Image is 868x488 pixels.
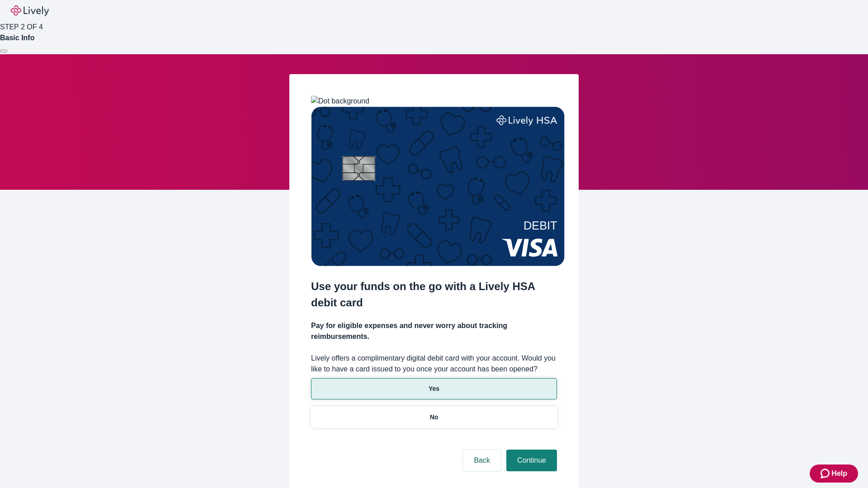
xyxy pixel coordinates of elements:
[311,107,565,266] img: Debit card
[831,468,847,479] span: Help
[430,413,439,422] p: No
[311,407,557,428] button: No
[311,378,557,399] button: Yes
[311,320,557,342] h4: Pay for eligible expenses and never worry about tracking reimbursements.
[463,450,501,471] button: Back
[821,468,831,479] svg: Zendesk support icon
[506,450,557,471] button: Continue
[311,96,369,107] img: Dot background
[11,5,49,16] img: Lively
[429,384,439,394] p: Yes
[311,278,557,311] h2: Use your funds on the go with a Lively HSA debit card
[311,353,557,375] label: Lively offers a complimentary digital debit card with your account. Would you like to have a card...
[810,465,858,483] button: Zendesk support iconHelp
